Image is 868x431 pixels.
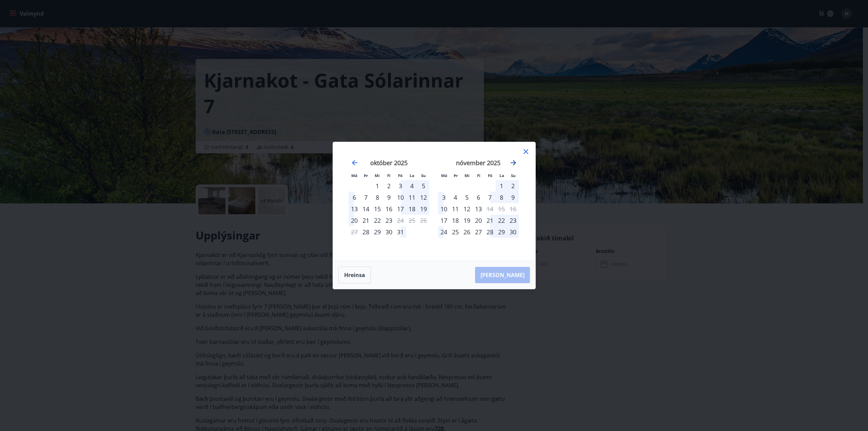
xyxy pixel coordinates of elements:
td: Choose miðvikudagur, 5. nóvember 2025 as your check-in date. It’s available. [461,192,473,203]
small: Fö [398,173,402,178]
td: Choose þriðjudagur, 14. október 2025 as your check-in date. It’s available. [360,203,372,215]
div: 20 [349,215,360,226]
td: Choose sunnudagur, 5. október 2025 as your check-in date. It’s available. [418,180,429,192]
td: Not available. mánudagur, 27. október 2025 [349,226,360,238]
div: Aðeins útritun í boði [395,215,406,226]
div: 8 [496,192,507,203]
div: 12 [461,203,473,215]
td: Not available. sunnudagur, 26. október 2025 [418,215,429,226]
div: 1 [496,180,507,192]
small: Fi [387,173,391,178]
small: Þr [364,173,368,178]
div: 9 [507,192,519,203]
td: Not available. laugardagur, 15. nóvember 2025 [496,203,507,215]
td: Choose fimmtudagur, 27. nóvember 2025 as your check-in date. It’s available. [473,226,484,238]
div: 29 [496,226,507,238]
small: Su [511,173,516,178]
div: 28 [484,226,496,238]
div: 17 [395,203,406,215]
td: Choose mánudagur, 13. október 2025 as your check-in date. It’s available. [349,203,360,215]
td: Choose laugardagur, 22. nóvember 2025 as your check-in date. It’s available. [496,215,507,226]
button: Hreinsa [338,267,371,283]
td: Choose miðvikudagur, 15. október 2025 as your check-in date. It’s available. [372,203,383,215]
small: Þr [454,173,458,178]
div: 7 [484,192,496,203]
td: Choose fimmtudagur, 16. október 2025 as your check-in date. It’s available. [383,203,395,215]
td: Choose fimmtudagur, 23. október 2025 as your check-in date. It’s available. [383,215,395,226]
div: 4 [450,192,461,203]
td: Choose föstudagur, 3. október 2025 as your check-in date. It’s available. [395,180,406,192]
small: Su [421,173,426,178]
div: 7 [360,192,372,203]
td: Choose sunnudagur, 2. nóvember 2025 as your check-in date. It’s available. [507,180,519,192]
td: Choose mánudagur, 3. nóvember 2025 as your check-in date. It’s available. [438,192,450,203]
td: Choose þriðjudagur, 21. október 2025 as your check-in date. It’s available. [360,215,372,226]
div: Calendar [341,150,527,253]
td: Choose laugardagur, 11. október 2025 as your check-in date. It’s available. [406,192,418,203]
div: 24 [438,226,450,238]
div: 2 [507,180,519,192]
div: 3 [438,192,450,203]
small: La [410,173,414,178]
div: 18 [450,215,461,226]
div: 19 [461,215,473,226]
div: Aðeins innritun í boði [360,226,372,238]
td: Choose miðvikudagur, 29. október 2025 as your check-in date. It’s available. [372,226,383,238]
strong: nóvember 2025 [456,159,500,167]
td: Choose laugardagur, 8. nóvember 2025 as your check-in date. It’s available. [496,192,507,203]
td: Choose mánudagur, 6. október 2025 as your check-in date. It’s available. [349,192,360,203]
div: Aðeins innritun í boði [438,215,450,226]
div: Move forward to switch to the next month. [509,159,517,167]
div: 13 [349,203,360,215]
div: 6 [349,192,360,203]
td: Not available. sunnudagur, 16. nóvember 2025 [507,203,519,215]
td: Choose sunnudagur, 9. nóvember 2025 as your check-in date. It’s available. [507,192,519,203]
small: Fö [488,173,492,178]
td: Choose þriðjudagur, 4. nóvember 2025 as your check-in date. It’s available. [450,192,461,203]
td: Choose þriðjudagur, 7. október 2025 as your check-in date. It’s available. [360,192,372,203]
td: Choose mánudagur, 10. nóvember 2025 as your check-in date. It’s available. [438,203,450,215]
td: Choose föstudagur, 21. nóvember 2025 as your check-in date. It’s available. [484,215,496,226]
small: Mi [465,173,470,178]
div: 11 [406,192,418,203]
td: Choose föstudagur, 31. október 2025 as your check-in date. It’s available. [395,226,406,238]
td: Choose fimmtudagur, 13. nóvember 2025 as your check-in date. It’s available. [473,203,484,215]
div: 11 [450,203,461,215]
div: Aðeins útritun í boði [484,203,496,215]
td: Choose fimmtudagur, 30. október 2025 as your check-in date. It’s available. [383,226,395,238]
div: 3 [395,180,406,192]
div: 27 [473,226,484,238]
td: Choose fimmtudagur, 9. október 2025 as your check-in date. It’s available. [383,192,395,203]
div: 5 [461,192,473,203]
div: 14 [360,203,372,215]
div: 13 [473,203,484,215]
div: 22 [372,215,383,226]
td: Choose sunnudagur, 12. október 2025 as your check-in date. It’s available. [418,192,429,203]
div: 21 [360,215,372,226]
td: Choose föstudagur, 28. nóvember 2025 as your check-in date. It’s available. [484,226,496,238]
div: 19 [418,203,429,215]
td: Choose þriðjudagur, 25. nóvember 2025 as your check-in date. It’s available. [450,226,461,238]
td: Choose þriðjudagur, 18. nóvember 2025 as your check-in date. It’s available. [450,215,461,226]
td: Not available. föstudagur, 14. nóvember 2025 [484,203,496,215]
td: Choose miðvikudagur, 1. október 2025 as your check-in date. It’s available. [372,180,383,192]
div: 29 [372,226,383,238]
td: Choose mánudagur, 24. nóvember 2025 as your check-in date. It’s available. [438,226,450,238]
td: Choose laugardagur, 18. október 2025 as your check-in date. It’s available. [406,203,418,215]
div: 8 [372,192,383,203]
td: Choose miðvikudagur, 22. október 2025 as your check-in date. It’s available. [372,215,383,226]
td: Choose sunnudagur, 19. október 2025 as your check-in date. It’s available. [418,203,429,215]
td: Not available. laugardagur, 25. október 2025 [406,215,418,226]
td: Choose fimmtudagur, 20. nóvember 2025 as your check-in date. It’s available. [473,215,484,226]
td: Choose föstudagur, 10. október 2025 as your check-in date. It’s available. [395,192,406,203]
small: La [499,173,504,178]
td: Choose fimmtudagur, 2. október 2025 as your check-in date. It’s available. [383,180,395,192]
div: 5 [418,180,429,192]
td: Choose laugardagur, 4. október 2025 as your check-in date. It’s available. [406,180,418,192]
small: Má [351,173,357,178]
div: 26 [461,226,473,238]
td: Not available. föstudagur, 24. október 2025 [395,215,406,226]
div: 23 [383,215,395,226]
td: Choose sunnudagur, 23. nóvember 2025 as your check-in date. It’s available. [507,215,519,226]
td: Choose mánudagur, 17. nóvember 2025 as your check-in date. It’s available. [438,215,450,226]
